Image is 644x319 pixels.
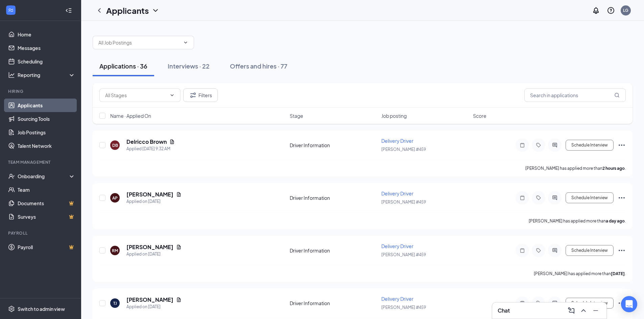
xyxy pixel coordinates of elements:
div: TJ [113,300,117,306]
div: Driver Information [290,194,377,201]
div: AP [112,195,118,201]
div: Reporting [18,72,76,78]
svg: Tag [534,248,543,253]
div: LG [623,7,628,13]
svg: Ellipses [618,246,626,255]
svg: Note [518,195,526,201]
div: Applied on [DATE] [126,303,182,310]
a: Scheduling [18,55,75,68]
span: Name · Applied On [110,112,151,119]
svg: ActiveChat [551,300,559,306]
svg: Tag [534,142,543,148]
svg: Ellipses [618,194,626,202]
b: [DATE] [611,271,625,276]
button: Schedule Interview [566,245,614,256]
svg: ChevronLeft [95,6,103,15]
span: Score [473,112,486,119]
span: Delivery Driver [381,243,413,249]
h3: Chat [498,307,510,314]
span: Job posting [381,112,407,119]
svg: Document [169,139,175,144]
span: Delivery Driver [381,296,413,302]
a: Sourcing Tools [18,112,75,126]
a: Team [18,183,75,196]
a: Applicants [18,99,75,112]
button: Filter Filters [183,88,218,102]
svg: ChevronDown [169,92,175,98]
div: Team Management [8,159,74,165]
input: Search in applications [524,88,626,102]
span: [PERSON_NAME] #459 [381,305,426,310]
svg: ChevronDown [151,6,160,15]
span: [PERSON_NAME] #459 [381,147,426,152]
svg: Note [518,142,526,148]
svg: Note [518,248,526,253]
div: Applied [DATE] 9:32 AM [126,145,175,152]
a: Home [18,28,75,41]
button: Schedule Interview [566,140,614,151]
div: Applied on [DATE] [126,251,182,258]
h5: Delricco Brown [126,138,167,145]
svg: Filter [189,91,197,99]
p: [PERSON_NAME] has applied more than . [525,165,626,171]
div: Hiring [8,88,74,94]
button: ChevronUp [578,305,589,316]
svg: Ellipses [618,299,626,307]
h1: Applicants [106,5,149,16]
div: Interviews · 22 [168,62,210,70]
div: DB [112,142,118,148]
span: Stage [290,112,303,119]
div: Driver Information [290,247,377,254]
span: Delivery Driver [381,138,413,144]
svg: Document [176,192,182,197]
a: SurveysCrown [18,210,75,223]
h5: [PERSON_NAME] [126,191,173,198]
svg: ChevronDown [183,40,188,45]
svg: Ellipses [618,141,626,149]
b: a day ago [606,218,625,223]
svg: ChevronUp [579,307,588,315]
div: Switch to admin view [18,305,65,312]
span: [PERSON_NAME] #459 [381,200,426,205]
h5: [PERSON_NAME] [126,243,173,251]
svg: Minimize [592,307,600,315]
svg: Analysis [8,72,15,78]
button: Schedule Interview [566,298,614,309]
a: Talent Network [18,139,75,153]
a: DocumentsCrown [18,196,75,210]
div: Onboarding [18,173,70,180]
b: 2 hours ago [602,166,625,171]
svg: Notifications [592,6,600,15]
svg: Collapse [65,7,72,14]
svg: Tag [534,300,543,306]
div: Driver Information [290,300,377,307]
a: Messages [18,41,75,55]
a: PayrollCrown [18,240,75,254]
svg: UserCheck [8,173,15,180]
div: Open Intercom Messenger [621,296,637,312]
svg: QuestionInfo [607,6,615,15]
svg: MagnifyingGlass [614,92,620,98]
svg: Document [176,244,182,250]
svg: Document [176,297,182,302]
div: Payroll [8,230,74,236]
p: [PERSON_NAME] has applied more than . [534,271,626,276]
span: [PERSON_NAME] #459 [381,252,426,257]
svg: ActiveChat [551,142,559,148]
a: Job Postings [18,126,75,139]
svg: ActiveChat [551,248,559,253]
input: All Job Postings [98,39,180,46]
p: [PERSON_NAME] has applied more than . [529,218,626,224]
input: All Stages [105,91,167,99]
svg: Settings [8,305,15,312]
svg: WorkstreamLogo [7,7,14,14]
span: Delivery Driver [381,190,413,196]
button: ComposeMessage [566,305,577,316]
svg: Note [518,300,526,306]
button: Minimize [590,305,601,316]
div: RM [112,248,118,254]
svg: Tag [534,195,543,201]
h5: [PERSON_NAME] [126,296,173,303]
svg: ActiveChat [551,195,559,201]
